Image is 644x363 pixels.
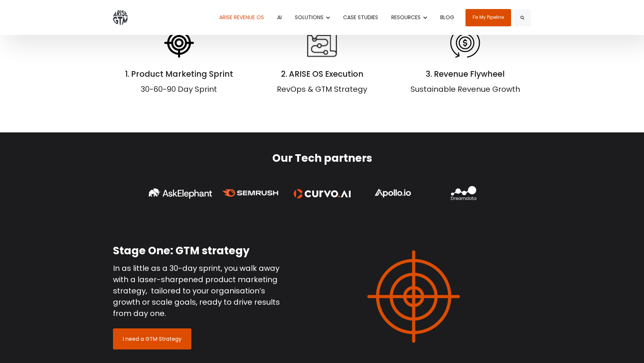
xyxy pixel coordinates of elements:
[113,10,128,25] img: ARISE GTM logo grey
[113,328,191,349] a: I need a GTM Strategy
[391,14,421,21] span: RESOURCES
[141,84,217,94] span: 30-60-90 Day Sprint
[113,69,245,79] h4: 1. Product Marketing Sprint
[163,27,195,59] img: target 1
[256,69,388,79] h4: 2. ARISE OS Execution
[113,263,281,319] p: In as little as a 30-day sprint, you walk away with a laser-sharpened product marketing strategy,...
[295,14,295,14] span: Show submenu for SOLUTIONS
[220,184,283,201] img: semrush logo
[375,184,411,202] img: apollo.io
[363,246,464,347] img: Target-06-orange-1
[149,188,212,198] img: ask elephant
[399,69,531,79] h4: 3. Revenue Flywheel
[113,244,281,258] h2: Stage One: GTM strategy
[294,188,351,198] img: curvo ai
[432,185,495,201] img: dreamdata logo
[391,14,392,14] span: Show submenu for RESOURCES
[295,14,324,21] span: SOLUTIONS
[411,84,520,94] span: Sustainable Revenue Growth
[514,9,531,26] button: Search
[306,27,338,59] img: Roadmap-10
[149,151,495,166] h2: Our Tech partners
[449,27,481,59] img: Dollar sign
[465,9,511,26] a: Fix My Pipeline
[277,84,367,94] span: RevOps & GTM Strategy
